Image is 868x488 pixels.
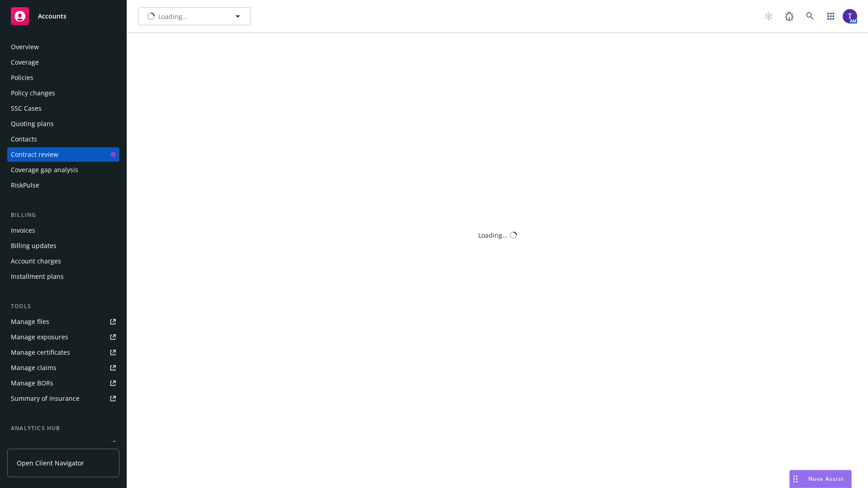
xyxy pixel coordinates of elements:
a: Manage BORs [7,376,119,390]
div: SSC Cases [11,101,42,116]
div: Installment plans [11,269,64,284]
div: Contacts [11,132,37,146]
a: Manage claims [7,361,119,375]
div: Account charges [11,254,61,268]
a: Billing updates [7,239,119,253]
div: Loading... [478,230,508,240]
div: Drag to move [790,470,801,488]
a: Coverage gap analysis [7,163,119,177]
div: Contract review [11,147,58,162]
div: Loss summary generator [11,436,86,451]
div: Manage files [11,314,49,329]
div: Invoices [11,223,35,238]
a: SSC Cases [7,101,119,116]
div: Coverage [11,55,39,70]
a: Report a Bug [780,7,798,25]
div: Policies [11,70,33,85]
div: Analytics hub [7,424,119,433]
a: RiskPulse [7,178,119,192]
div: Quoting plans [11,117,54,131]
a: Manage exposures [7,330,119,344]
img: photo [843,9,857,23]
a: Overview [7,40,119,54]
a: Manage certificates [7,345,119,360]
a: Policies [7,70,119,85]
div: Billing updates [11,239,57,253]
a: Switch app [822,7,840,25]
button: Nova Assist [789,470,852,488]
div: RiskPulse [11,178,39,192]
span: Accounts [38,13,66,20]
div: Coverage gap analysis [11,163,78,177]
div: Summary of insurance [11,391,80,406]
div: Overview [11,40,39,54]
a: Accounts [7,4,119,29]
a: Invoices [7,223,119,238]
a: Quoting plans [7,117,119,131]
a: Installment plans [7,269,119,284]
span: Open Client Navigator [17,458,84,468]
a: Coverage [7,55,119,70]
div: Manage exposures [11,330,68,344]
a: Summary of insurance [7,391,119,406]
span: Loading... [158,12,188,21]
div: Manage claims [11,361,57,375]
a: Loss summary generator [7,436,119,451]
a: Search [801,7,819,25]
button: Loading... [138,7,251,25]
div: Tools [7,302,119,311]
a: Contract review [7,147,119,162]
div: Manage certificates [11,345,70,360]
a: Start snowing [759,7,778,25]
a: Manage files [7,314,119,329]
div: Manage BORs [11,376,53,390]
div: Billing [7,211,119,220]
div: Policy changes [11,86,55,100]
a: Contacts [7,132,119,146]
span: Nova Assist [808,475,844,483]
a: Policy changes [7,86,119,100]
a: Account charges [7,254,119,268]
